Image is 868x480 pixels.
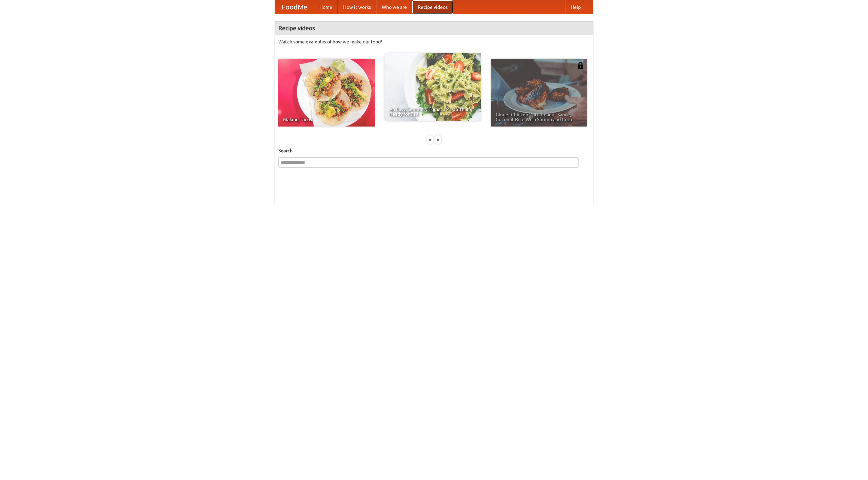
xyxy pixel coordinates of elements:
h5: Search [278,147,590,154]
span: An Easy, Summery Tomato Pasta That's Ready for Fall [389,107,476,116]
a: How it works [338,0,376,14]
a: Home [314,0,338,14]
h4: Recipe videos [275,21,593,35]
a: Recipe videos [412,0,453,14]
a: An Easy, Summery Tomato Pasta That's Ready for Fall [384,53,481,121]
a: Making Tacos [278,59,375,127]
img: 483408.png [577,62,584,69]
a: Who we are [376,0,412,14]
div: » [435,135,441,144]
p: Watch some examples of how we make our food! [278,38,590,45]
a: FoodMe [275,0,314,14]
div: « [427,135,433,144]
span: Making Tacos [283,117,370,122]
a: Help [565,0,586,14]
